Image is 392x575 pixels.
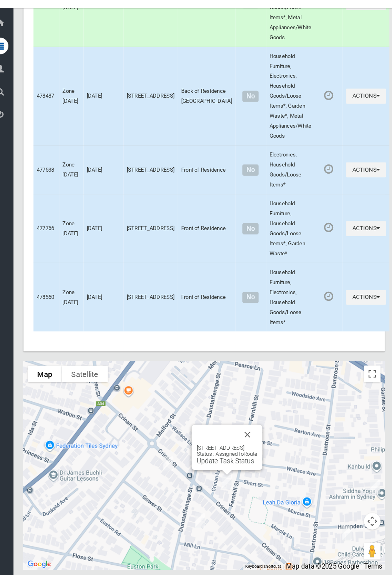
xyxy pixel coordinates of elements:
[362,540,378,556] button: Drag Pegman onto the map to open Street View
[246,299,261,309] span: No
[45,205,70,271] td: 477766
[365,476,381,496] div: 50 Garnet Street, HURLSTONE PARK NSW 2193<br>Status : Collected<br><a href="/driver/booking/47848...
[93,158,131,205] td: [DATE]
[45,271,70,337] td: 478550
[324,298,333,308] i: Booking awaiting collection. Mark as collected or report issues to complete task.
[248,560,283,565] button: Keyboard shortcuts
[131,158,184,205] td: [STREET_ADDRESS]
[93,205,131,271] td: [DATE]
[362,559,380,566] a: Terms (opens in new tab)
[202,457,257,465] a: Update Task Status
[242,234,265,241] h4: Normal sized
[184,271,239,337] td: Front of Residence
[197,508,213,528] div: 49 Dunstaffenage Street, HURLSTONE PARK NSW 2193<br>Status : AssignedToRoute<br><a href="/driver/...
[362,369,378,385] button: Toggle fullscreen view
[242,178,265,185] h4: Normal sized
[184,158,239,205] td: Front of Residence
[184,63,239,158] td: Back of Residence [GEOGRAPHIC_DATA]
[246,105,261,116] span: No
[223,471,239,491] div: 65 Crinan Street, HURLSTONE PARK NSW 2193<br>Status : AssignedToRoute<br><a href="/driver/booking...
[37,555,64,565] a: Click to see this area on Google Maps
[131,271,184,337] td: [STREET_ADDRESS]
[246,15,261,26] span: No
[338,521,354,541] div: 12 Hampden Street, HURLSTONE PARK NSW 2193<br>Status : Collected<br><a href="/driver/booking/4716...
[345,5,382,17] span: Clean Up
[39,369,72,385] button: Show street map
[324,104,333,115] i: Booking awaiting collection. Mark as collected or report issues to complete task.
[246,232,261,243] span: No
[268,158,315,205] td: Electronics, Household Goods/Loose Items*
[10,7,54,19] a: Clean Up Driver
[93,63,131,158] td: [DATE]
[324,232,333,242] i: Booking awaiting collection. Mark as collected or report issues to complete task.
[37,555,64,565] img: Google
[241,426,260,445] button: Close
[184,205,239,271] td: Front of Residence
[70,205,93,271] td: Zone [DATE]
[349,11,374,17] small: DRIVER
[45,158,70,205] td: 477538
[70,63,93,158] td: Zone [DATE]
[10,9,54,16] span: Clean Up Driver
[242,301,265,307] h4: Normal sized
[288,559,358,566] span: Map data ©2025 Google
[70,158,93,205] td: Zone [DATE]
[345,230,384,245] button: Actions
[345,174,384,189] button: Actions
[70,271,93,337] td: Zone [DATE]
[362,511,378,527] button: Map camera controls
[345,297,384,311] button: Actions
[166,453,182,473] div: 98 Crinan Street, HURLSTONE PARK NSW 2193<br>Status : AssignedToRoute<br><a href="/driver/booking...
[268,205,315,271] td: Household Furniture, Household Goods/Loose Items*, Garden Waste*
[45,63,70,158] td: 478487
[202,445,260,465] div: [STREET_ADDRESS] Status : AssignedToRoute
[242,107,265,114] h4: Normal sized
[93,271,131,337] td: [DATE]
[268,63,315,158] td: Household Furniture, Electronics, Household Goods/Loose Items*, Garden Waste*, Metal Appliances/W...
[246,176,261,187] span: No
[72,369,116,385] button: Show satellite imagery
[345,103,384,118] button: Actions
[268,271,315,337] td: Household Furniture, Electronics, Household Goods/Loose Items*
[131,63,184,158] td: [STREET_ADDRESS]
[324,175,333,186] i: Booking awaiting collection. Mark as collected or report issues to complete task.
[131,205,184,271] td: [STREET_ADDRESS]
